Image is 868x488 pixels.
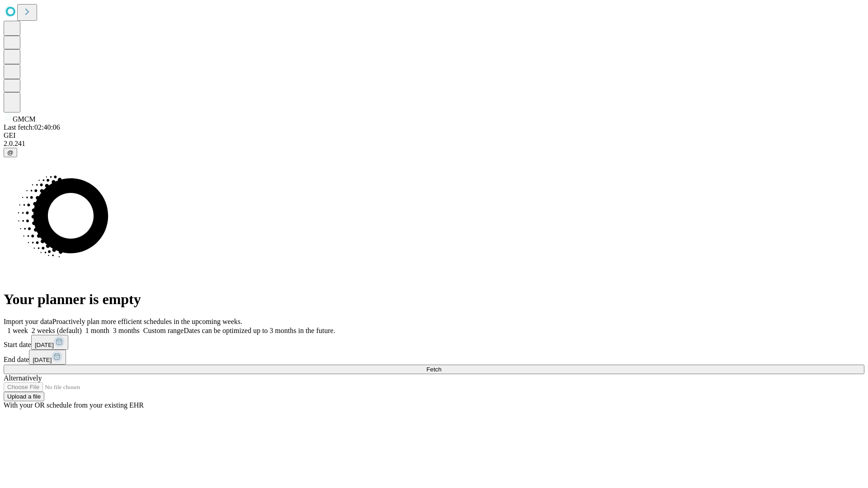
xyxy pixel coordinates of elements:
[4,291,864,308] h1: Your planner is empty
[13,115,36,123] span: GMCM
[184,327,335,334] span: Dates can be optimized up to 3 months in the future.
[143,327,184,334] span: Custom range
[85,327,109,334] span: 1 month
[31,335,68,350] button: [DATE]
[29,350,66,365] button: [DATE]
[4,350,864,365] div: End date
[4,392,44,401] button: Upload a file
[33,357,52,363] span: [DATE]
[7,327,28,334] span: 1 week
[32,327,82,334] span: 2 weeks (default)
[426,366,441,373] span: Fetch
[4,374,42,382] span: Alternatively
[4,318,52,325] span: Import your data
[7,149,14,156] span: @
[4,123,60,131] span: Last fetch: 02:40:06
[4,365,864,374] button: Fetch
[52,318,242,325] span: Proactively plan more efficient schedules in the upcoming weeks.
[4,131,864,140] div: GEI
[4,401,144,409] span: With your OR schedule from your existing EHR
[35,342,54,348] span: [DATE]
[4,140,864,148] div: 2.0.241
[4,148,17,157] button: @
[113,327,140,334] span: 3 months
[4,335,864,350] div: Start date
